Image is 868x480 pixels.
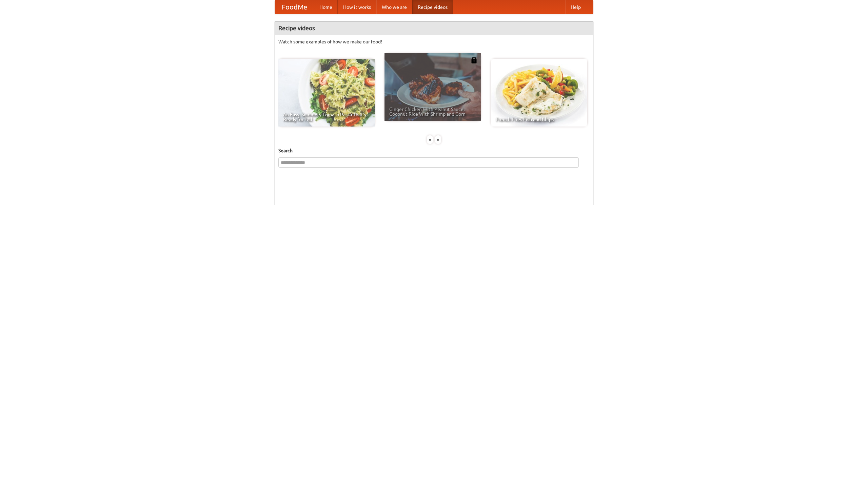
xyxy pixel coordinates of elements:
[278,147,590,154] h5: Search
[496,117,583,122] span: French Fries Fish and Chips
[278,38,590,45] p: Watch some examples of how we make our food!
[283,112,370,122] span: An Easy, Summery Tomato Pasta That's Ready for Fall
[314,0,338,14] a: Home
[278,59,375,127] a: An Easy, Summery Tomato Pasta That's Ready for Fall
[376,0,412,14] a: Who we are
[565,0,586,14] a: Help
[427,135,433,144] div: «
[275,21,593,35] h4: Recipe videos
[338,0,376,14] a: How it works
[275,0,314,14] a: FoodMe
[471,57,477,63] img: 483408.png
[491,59,587,127] a: French Fries Fish and Chips
[435,135,441,144] div: »
[412,0,453,14] a: Recipe videos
